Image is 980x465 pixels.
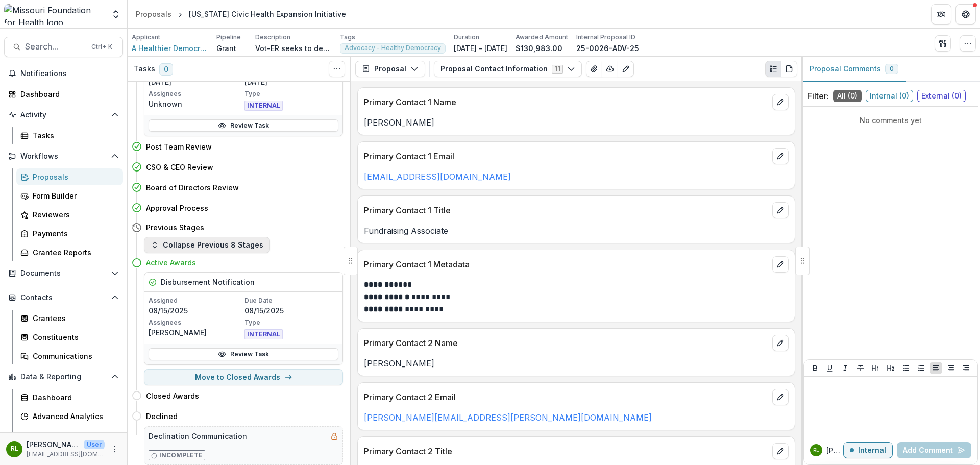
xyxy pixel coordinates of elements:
a: Review Task [149,348,338,360]
a: Data Report [16,427,123,444]
p: Primary Contact 2 Title [364,445,768,457]
h4: CSO & CEO Review [146,162,213,173]
span: Documents [20,269,107,278]
button: Open Workflows [4,148,123,164]
span: Workflows [20,152,107,161]
p: Primary Contact 2 Name [364,337,768,349]
button: Add Comment [897,442,971,458]
h4: Previous Stages [146,222,204,233]
button: Toggle View Cancelled Tasks [329,61,345,77]
button: Strike [854,362,867,374]
p: 08/15/2025 [149,305,242,316]
div: Rebekah Lerch [11,446,18,452]
button: View Attached Files [586,61,602,77]
p: Due Date [244,296,338,305]
p: Filter: [807,90,829,102]
button: Align Center [945,362,958,374]
div: Reviewers [33,209,115,220]
p: [DATE] [244,77,338,87]
img: Missouri Foundation for Health logo [4,4,105,25]
div: Form Builder [33,190,115,201]
p: [EMAIL_ADDRESS][DOMAIN_NAME] [27,450,105,459]
span: External ( 0 ) [917,90,966,102]
button: edit [772,94,789,110]
span: All ( 0 ) [833,90,862,102]
div: Rebekah Lerch [813,448,819,453]
p: Primary Contact 1 Title [364,204,768,216]
p: Tags [340,33,355,42]
a: [EMAIL_ADDRESS][DOMAIN_NAME] [364,172,511,182]
span: Internal ( 0 ) [866,90,913,102]
p: 25-0026-ADV-25 [576,43,639,54]
span: Contacts [20,293,107,302]
div: Grantee Reports [33,247,115,258]
button: Align Left [930,362,942,374]
div: Data Report [33,430,115,440]
button: Align Right [960,362,972,374]
button: Open Data & Reporting [4,369,123,385]
button: Move to Closed Awards [144,369,343,385]
button: edit [772,389,789,405]
button: Italicize [839,362,851,374]
p: Primary Contact 1 Name [364,96,768,108]
p: Description [255,33,290,42]
button: Internal [843,442,893,458]
div: Tasks [33,130,115,141]
a: Proposals [16,168,123,185]
p: [PERSON_NAME] [364,357,789,370]
button: Open Activity [4,107,123,123]
p: [PERSON_NAME] [149,327,242,338]
button: Open Contacts [4,289,123,306]
div: Constituents [33,332,115,342]
p: Vot-ER seeks to deepen civic engagement in [US_STATE]'s healthcare settings by expanding our Civi... [255,43,332,54]
a: A Healthier Democracy [132,43,208,54]
button: Ordered List [915,362,927,374]
p: Pipeline [216,33,241,42]
p: [DATE] - [DATE] [454,43,507,54]
button: Open Documents [4,265,123,281]
a: Tasks [16,127,123,144]
span: 0 [159,63,173,76]
a: Grantees [16,310,123,327]
div: Ctrl + K [89,41,114,53]
button: Bold [809,362,821,374]
p: Primary Contact 2 Email [364,391,768,403]
div: Proposals [33,172,115,182]
button: edit [772,335,789,351]
div: Payments [33,228,115,239]
a: Proposals [132,7,176,21]
button: Collapse Previous 8 Stages [144,237,270,253]
p: Internal [858,446,886,455]
a: Reviewers [16,206,123,223]
button: Plaintext view [765,61,781,77]
button: edit [772,202,789,218]
a: Communications [16,348,123,364]
button: edit [772,148,789,164]
span: INTERNAL [244,329,283,339]
button: Proposal Contact Information11 [434,61,582,77]
p: [PERSON_NAME] [364,116,789,129]
button: More [109,443,121,455]
p: [PERSON_NAME] L [826,445,843,456]
h4: Post Team Review [146,141,212,152]
h5: Disbursement Notification [161,277,255,287]
div: Grantees [33,313,115,324]
div: [US_STATE] Civic Health Expansion Initiative [189,9,346,19]
span: INTERNAL [244,101,283,111]
p: Grant [216,43,236,54]
button: Underline [824,362,836,374]
button: Proposal Comments [801,57,906,82]
a: Review Task [149,119,338,132]
h4: Declined [146,411,178,422]
div: Dashboard [33,392,115,403]
button: Edit as form [618,61,634,77]
p: No comments yet [807,115,974,126]
h3: Tasks [134,65,155,74]
h4: Board of Directors Review [146,182,239,193]
p: Assignees [149,89,242,99]
p: Primary Contact 1 Email [364,150,768,162]
button: Notifications [4,65,123,82]
span: Activity [20,111,107,119]
nav: breadcrumb [132,7,350,21]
